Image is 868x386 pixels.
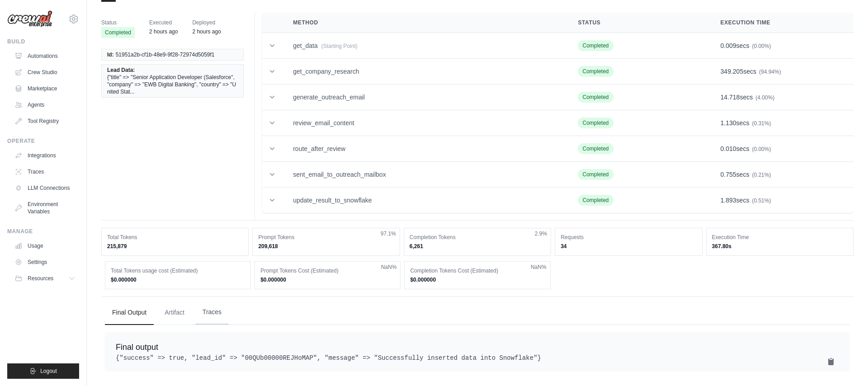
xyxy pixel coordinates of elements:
span: 0.755 [721,171,736,178]
a: Marketplace [11,81,79,96]
span: Completed [578,195,613,206]
dd: $0.000000 [111,276,245,283]
span: Completed [101,27,135,38]
span: 97.1% [381,230,396,237]
span: Completed [578,143,613,154]
dt: Total Tokens usage cost (Estimated) [111,267,245,274]
time: August 22, 2025 at 09:49 CDT [192,28,221,35]
td: update_result_to_snowflake [282,188,567,213]
time: August 22, 2025 at 10:26 CDT [149,28,178,35]
dt: Completion Tokens [410,234,545,241]
a: Traces [11,165,79,179]
a: Tool Registry [11,114,79,128]
span: NaN% [531,264,547,271]
span: Resources [28,275,53,282]
img: Logo [7,10,52,28]
td: secs [710,136,854,162]
span: NaN% [381,264,397,271]
span: (0.51%) [752,198,771,204]
span: 2.9% [535,230,547,237]
span: 1.893 [721,197,736,204]
td: secs [710,188,854,213]
td: sent_email_to_outreach_mailbox [282,162,567,188]
button: Traces [195,300,229,325]
th: Execution Time [710,13,854,33]
span: (94.94%) [759,69,781,75]
td: review_email_content [282,110,567,136]
span: Executed [149,18,178,27]
a: Integrations [11,148,79,163]
td: secs [710,162,854,188]
td: get_company_research [282,59,567,85]
span: Lead Data: [107,66,135,74]
span: 0.010 [721,145,736,152]
dd: $0.000000 [410,276,544,283]
dd: $0.000000 [260,276,395,283]
div: Manage [7,228,79,235]
a: Agents [11,98,79,112]
a: Automations [11,49,79,63]
a: Settings [11,255,79,269]
span: {"title" => "Senior Application Developer (Salesforce", "company" => "EWB Digital Banking", "coun... [107,74,238,95]
div: Build [7,38,79,45]
a: Environment Variables [11,197,79,219]
dt: Execution Time [712,234,848,241]
iframe: Chat Widget [823,343,868,386]
a: Usage [11,239,79,253]
a: Crew Studio [11,65,79,80]
span: (0.31%) [752,120,771,127]
button: Final Output [105,301,154,325]
span: 1.130 [721,119,736,127]
span: Completed [578,66,613,77]
dd: 6,261 [410,243,545,250]
dd: 209,618 [258,243,394,250]
dt: Requests [561,234,696,241]
button: Resources [11,271,79,286]
td: secs [710,33,854,59]
span: 0.009 [721,42,736,49]
td: generate_outreach_email [282,85,567,110]
dt: Completion Tokens Cost (Estimated) [410,267,544,274]
span: (0.00%) [752,146,771,152]
dd: 367.80s [712,243,848,250]
span: 14.718 [721,94,740,101]
dt: Total Tokens [107,234,243,241]
span: 349.205 [721,68,744,75]
dt: Prompt Tokens Cost (Estimated) [260,267,395,274]
td: route_after_review [282,136,567,162]
a: LLM Connections [11,181,79,195]
span: (0.21%) [752,172,771,178]
dd: 215,879 [107,243,243,250]
span: Completed [578,118,613,128]
td: secs [710,59,854,85]
div: Operate [7,137,79,145]
span: Logout [40,367,57,375]
span: (0.00%) [752,43,771,49]
span: Status [101,18,135,27]
dd: 34 [561,243,696,250]
th: Status [567,13,709,33]
button: Logout [7,363,79,379]
td: get_data [282,33,567,59]
th: Method [282,13,567,33]
span: Final output [116,343,158,352]
span: (Starting Point) [321,43,358,49]
td: secs [710,110,854,136]
dt: Prompt Tokens [258,234,394,241]
span: 51951a2b-cf1b-48e9-9f28-72974d5059f1 [116,51,215,58]
pre: {"success" => true, "lead_id" => "00QUb00000REJHoMAP", "message" => "Successfully inserted data i... [116,353,839,362]
span: Completed [578,169,613,180]
button: Artifact [157,301,192,325]
span: Deployed [192,18,221,27]
td: secs [710,85,854,110]
span: (4.00%) [755,94,774,101]
span: Completed [578,92,613,103]
span: Id: [107,51,114,58]
span: Completed [578,40,613,51]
